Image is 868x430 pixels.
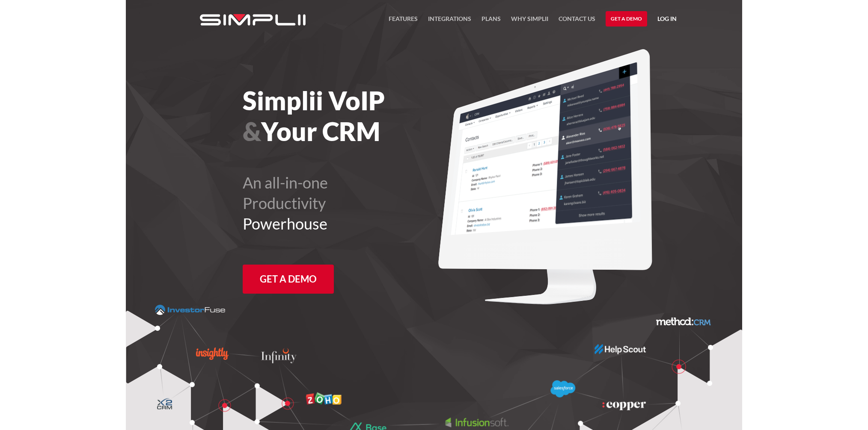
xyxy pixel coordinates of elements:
a: Integrations [428,14,471,29]
a: Log in [657,14,677,27]
h1: Simplii VoIP Your CRM [243,85,481,147]
a: Get a Demo [606,11,647,27]
a: Get a Demo [243,265,334,294]
img: Simplii [200,14,306,26]
span: & [243,116,261,147]
a: Contact US [559,14,595,29]
a: Plans [482,14,501,29]
a: FEATURES [389,14,418,29]
h2: An all-in-one Productivity [243,172,481,234]
a: Why Simplii [511,14,548,29]
span: Powerhouse [243,214,327,233]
